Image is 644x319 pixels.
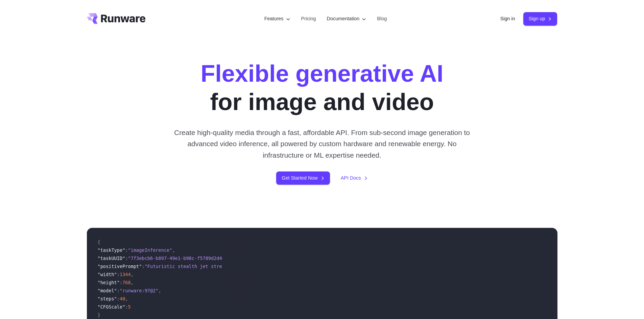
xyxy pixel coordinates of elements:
[120,296,125,301] span: 40
[120,272,131,277] span: 1344
[98,239,100,245] span: {
[120,288,159,293] span: "runware:97@2"
[301,15,316,23] a: Pricing
[341,174,368,182] a: API Docs
[98,256,125,261] span: "taskUUID"
[98,247,125,253] span: "taskType"
[117,288,120,293] span: :
[172,247,175,253] span: ,
[98,272,117,277] span: "width"
[122,280,131,285] span: 768
[125,247,128,253] span: :
[377,15,387,23] a: Blog
[131,280,134,285] span: ,
[145,264,397,269] span: "Futuristic stealth jet streaking through a neon-lit cityscape with glowing purple exhaust"
[98,288,117,293] span: "model"
[523,12,557,25] a: Sign up
[142,264,144,269] span: :
[264,15,290,23] label: Features
[120,280,122,285] span: :
[125,296,128,301] span: ,
[128,304,131,310] span: 5
[327,15,366,23] label: Documentation
[98,312,100,318] span: }
[276,171,330,185] a: Get Started Now
[87,13,146,24] a: Go to /
[128,256,233,261] span: "7f3ebcb6-b897-49e1-b98c-f5789d2d40d7"
[131,272,134,277] span: ,
[159,288,161,293] span: ,
[500,15,515,23] a: Sign in
[98,264,142,269] span: "positivePrompt"
[171,127,473,161] p: Create high-quality media through a fast, affordable API. From sub-second image generation to adv...
[200,60,443,87] strong: Flexible generative AI
[117,272,120,277] span: :
[98,304,125,310] span: "CFGScale"
[125,256,128,261] span: :
[98,296,117,301] span: "steps"
[128,247,172,253] span: "imageInference"
[117,296,120,301] span: :
[125,304,128,310] span: :
[98,280,120,285] span: "height"
[200,59,443,116] h1: for image and video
